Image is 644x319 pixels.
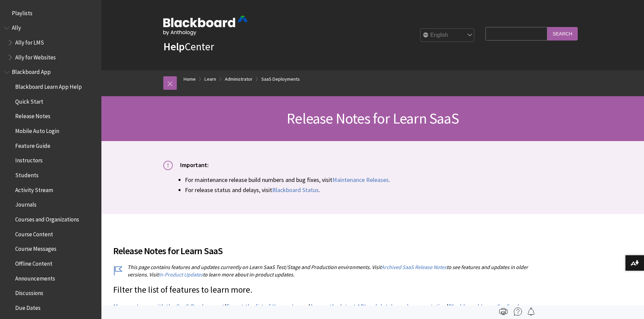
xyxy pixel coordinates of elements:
[12,67,51,76] span: Blackboard App
[15,111,50,120] span: Release Notes
[205,75,216,83] a: Learn
[381,264,447,271] a: Archived SaaS Release Notes
[185,175,582,184] li: For maintenance release build numbers and bug fixes, visit .
[225,75,253,83] a: Administrator
[272,186,319,194] a: Blackboard Status
[15,155,43,164] span: Instructors
[15,37,44,46] span: Ally for LMS
[4,7,97,19] nav: Book outline for Playlists
[15,287,43,296] span: Discussions
[184,75,196,83] a: Home
[15,199,37,208] span: Journals
[113,236,532,258] h2: Release Notes for Learn SaaS
[287,109,459,128] span: Release Notes for Learn SaaS
[15,258,52,267] span: Offline Content
[15,273,55,282] span: Announcements
[113,263,532,278] p: This page contains features and updates currently on Learn SaaS Test/Stage and Production environ...
[113,284,532,296] p: Filter the list of features to learn more.
[15,302,41,311] span: Due Dates
[310,302,447,311] a: Access the latest API and database documentation
[15,184,53,193] span: Activity Stream
[15,243,56,252] span: Course Messages
[4,22,97,63] nav: Book outline for Anthology Ally Help
[163,16,248,35] img: Blackboard by Anthology
[547,27,578,40] input: Search
[15,81,82,90] span: Blackboard Learn App Help
[514,308,522,316] img: More help
[15,96,43,105] span: Quick Start
[15,140,50,149] span: Feature Guide
[261,75,300,83] a: SaaS Deployments
[113,302,224,311] a: More on Learn with the SaaS Deployment
[499,308,507,316] img: Print
[15,214,79,223] span: Courses and Organizations
[12,7,32,17] span: Playlists
[15,125,59,134] span: Mobile Auto Login
[226,302,308,311] a: Export the list of Known Issues
[163,40,185,53] strong: Help
[163,40,214,53] a: HelpCenter
[159,271,203,278] a: In-Product Updates
[180,161,209,169] span: Important:
[332,176,389,184] a: Maintenance Releases
[421,29,475,42] select: Site Language Selector
[15,169,39,179] span: Students
[15,229,53,238] span: Course Content
[185,185,582,194] li: For release status and delays, visit .
[15,52,56,61] span: Ally for Websites
[527,308,535,316] img: Follow this page
[12,22,21,31] span: Ally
